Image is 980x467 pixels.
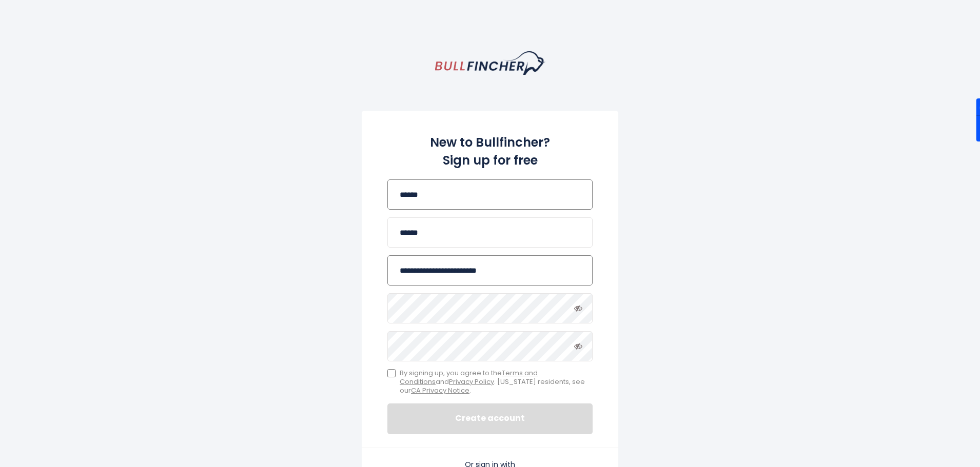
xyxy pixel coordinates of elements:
input: By signing up, you agree to theTerms and ConditionsandPrivacy Policy. [US_STATE] residents, see o... [387,369,396,377]
button: Create account [387,403,593,434]
h2: New to Bullfincher? Sign up for free [387,133,593,169]
a: Privacy Policy [449,377,494,387]
a: CA Privacy Notice [411,385,469,395]
i: Toggle password visibility [574,304,582,312]
span: By signing up, you agree to the and . [US_STATE] residents, see our . [400,369,593,395]
a: homepage [435,51,545,75]
a: Terms and Conditions [400,368,538,387]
